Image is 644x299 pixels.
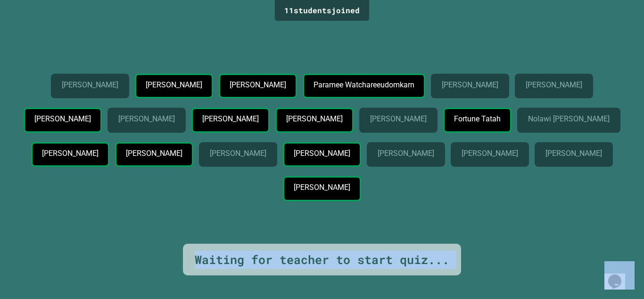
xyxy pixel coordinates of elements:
p: [PERSON_NAME] [34,115,91,123]
p: Paramee Watchareeudomkarn [314,81,413,89]
p: [PERSON_NAME] [118,115,174,123]
p: [PERSON_NAME] [294,149,350,158]
iframe: chat widget [604,261,635,290]
p: Fortune Tatah [454,115,500,123]
p: [PERSON_NAME] [286,115,342,123]
p: [PERSON_NAME] [370,115,426,123]
p: [PERSON_NAME] [62,81,118,89]
p: [PERSON_NAME] [462,149,518,158]
div: Waiting for teacher to start quiz... [195,251,449,269]
p: [PERSON_NAME] [526,81,582,89]
p: [PERSON_NAME] [126,149,182,158]
p: [PERSON_NAME] [442,81,498,89]
p: [PERSON_NAME] [202,115,258,123]
p: Nolawi [PERSON_NAME] [528,115,609,123]
p: [PERSON_NAME] [210,149,266,158]
p: [PERSON_NAME] [378,149,434,158]
p: [PERSON_NAME] [146,81,202,89]
p: [PERSON_NAME] [294,183,350,192]
p: [PERSON_NAME] [545,149,602,158]
p: [PERSON_NAME] [230,81,286,89]
p: [PERSON_NAME] [42,149,98,158]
